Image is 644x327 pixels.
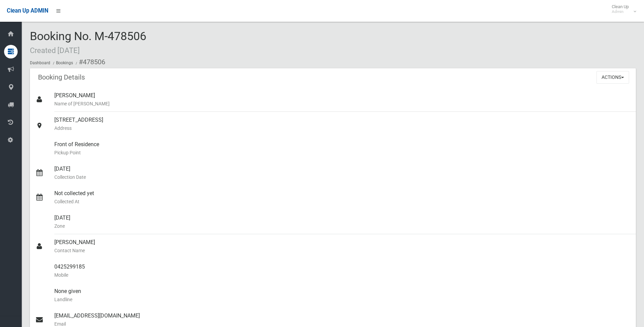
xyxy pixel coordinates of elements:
[30,71,93,84] header: Booking Details
[54,136,630,161] div: Front of Residence
[7,7,48,14] span: Clean Up ADMIN
[54,185,630,210] div: Not collected yet
[54,149,630,157] small: Pickup Point
[30,29,146,56] span: Booking No. M-478506
[54,173,630,181] small: Collection Date
[54,222,630,230] small: Zone
[612,9,629,14] small: Admin
[54,124,630,132] small: Address
[56,61,73,65] a: Bookings
[54,210,630,234] div: [DATE]
[608,4,636,14] span: Clean Up
[54,283,630,308] div: None given
[54,112,630,136] div: [STREET_ADDRESS]
[54,246,630,255] small: Contact Name
[54,259,630,283] div: 0425299185
[54,234,630,259] div: [PERSON_NAME]
[30,46,80,55] small: Created [DATE]
[54,87,630,112] div: [PERSON_NAME]
[74,56,105,68] li: #478506
[54,271,630,279] small: Mobile
[54,161,630,185] div: [DATE]
[596,71,629,84] button: Actions
[54,295,630,304] small: Landline
[54,197,630,206] small: Collected At
[30,61,50,65] a: Dashboard
[54,100,630,108] small: Name of [PERSON_NAME]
